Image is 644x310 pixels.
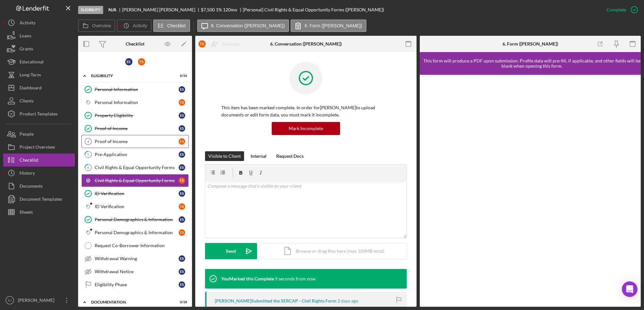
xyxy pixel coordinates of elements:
div: Complete [607,3,626,16]
div: T S [179,177,185,184]
button: 6. Form ([PERSON_NAME]) [291,20,366,32]
tspan: 4 [87,140,89,143]
button: Internal [247,151,270,161]
div: E S [179,190,185,197]
div: Request Co-Borrower Information [95,243,188,248]
a: Withdrawal NoticeES [81,265,189,278]
div: Civil Rights & Equal Opportunity Forms [95,165,179,170]
time: 2025-10-06 11:27 [337,298,358,303]
div: 1 % [216,7,222,12]
button: 6. Conversation ([PERSON_NAME]) [197,20,289,32]
div: E S [179,255,185,262]
div: Eligibility [91,74,171,78]
button: Visible to Client [205,151,244,161]
a: Withdrawal WarningES [81,252,189,265]
a: Proof of IncomeES [81,122,189,135]
div: T S [199,40,206,47]
p: This item has been marked complete. In order for [PERSON_NAME] to upload documents or edit form d... [221,104,391,119]
label: Overview [92,23,111,28]
div: 6 / 16 [175,74,187,78]
div: [PERSON_NAME] Submitted the SERCAP - Civil Rights Form [215,298,336,303]
div: Proof of Income [95,139,179,144]
div: T S [179,229,185,236]
a: Eligibility PhaseES [81,278,189,291]
div: Visible to Client [208,151,241,161]
div: 6. Conversation ([PERSON_NAME]) [270,41,342,47]
a: Personal InformationTS [81,96,189,109]
button: Complete [600,3,641,16]
div: Pre-Application [95,152,179,157]
div: Send [226,243,236,259]
div: [PERSON_NAME] [16,294,59,308]
div: [PERSON_NAME] [PERSON_NAME] [122,7,201,12]
a: Property EligibilityES [81,109,189,122]
div: Mark Incomplete [289,122,323,135]
button: Request Docs [273,151,307,161]
div: Proof of Income [95,126,179,131]
div: Eligibility [78,6,103,14]
div: Open Intercom Messenger [622,281,637,297]
div: E S [179,164,185,171]
div: 6. Form ([PERSON_NAME]) [502,41,558,47]
div: Property Eligibility [95,113,179,118]
a: ID VerificationTS [81,200,189,213]
div: E S [179,125,185,132]
div: Internal [251,151,267,161]
div: ID Verification [95,204,179,209]
div: Sheets [20,206,33,220]
div: T S [179,99,185,106]
label: 6. Conversation ([PERSON_NAME]) [211,23,285,28]
button: Activity [117,20,151,32]
div: Personal Demographics & Information [95,230,179,235]
a: Request Co-Borrower Information [81,239,189,252]
a: 5Pre-ApplicationES [81,148,189,161]
div: Eligibility Phase [95,282,179,287]
div: 120 mo [223,7,237,12]
div: Personal Information [95,87,179,92]
div: Reassign [222,37,240,50]
div: E S [179,268,185,275]
button: Mark Incomplete [272,122,340,135]
div: Checklist [126,41,144,47]
div: ID Verification [95,191,179,196]
div: E S [179,281,185,288]
button: EJ[PERSON_NAME] [3,294,75,307]
button: Checklist [153,20,190,32]
label: Checklist [167,23,186,28]
div: E S [179,86,185,93]
iframe: Lenderfit form [426,81,635,300]
label: 6. Form ([PERSON_NAME]) [305,23,362,28]
div: E S [125,58,132,65]
div: Personal Information [95,100,179,105]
